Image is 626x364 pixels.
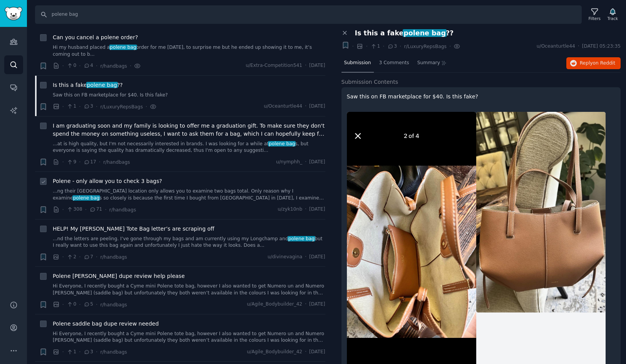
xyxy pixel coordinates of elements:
span: · [305,349,306,356]
span: [DATE] [309,254,325,261]
span: 17 [84,159,96,166]
span: u/Extra-Competition541 [246,62,302,69]
a: I am graduating soon and my family is looking to offer me a graduation gift. To make sure they do... [53,122,325,138]
span: 4 [84,62,93,69]
input: Search Keyword [35,5,582,24]
img: GummySearch logo [5,7,22,20]
a: ...nd the letters are peeling. I’ve gone through my bags and am currently using my Longchamp andp... [53,236,325,249]
span: u/Oceanturtle44 [264,103,302,110]
span: r/handbags [100,349,127,355]
span: · [62,253,64,261]
span: · [79,301,80,309]
span: · [62,62,64,70]
a: HELP! My [PERSON_NAME] Tote Bag letter’s are scraping off [53,225,214,233]
span: 3 [84,349,93,356]
a: Polene saddle bag dupe review needed [53,320,159,328]
div: Track [608,16,618,21]
span: · [79,62,80,70]
span: u/zyk10nb [278,206,302,213]
span: · [96,301,97,309]
button: Track [605,7,621,23]
span: · [305,206,306,213]
span: · [305,159,306,166]
span: 3 Comments [379,60,409,66]
span: [DATE] [309,206,325,213]
span: u/divinevagina [268,254,302,261]
span: u/Agile_Bodybuilder_42 [247,301,302,308]
span: Submission Contents [341,78,398,86]
span: Reply [580,60,615,67]
span: · [105,206,106,214]
span: · [305,254,306,261]
span: · [62,301,64,309]
span: r/LuxuryRepsBags [100,104,143,110]
span: 71 [89,206,102,213]
span: 1 [370,43,380,50]
span: · [79,348,80,356]
span: r/handbags [100,254,127,260]
span: 1 [67,349,76,356]
span: · [62,103,64,111]
span: polene bag [109,45,137,50]
span: polene bag [268,141,296,146]
span: r/handbags [100,302,127,307]
span: · [79,253,80,261]
a: Saw this on FB marketplace for $40. Is this fake? [53,92,325,99]
a: Hi Everyone, I recently bought a Cyme mini Polene tote bag, however I also wanted to get Numero u... [53,283,325,296]
span: 1 [67,103,76,110]
p: Saw this on FB marketplace for $40. Is this fake? [347,93,616,101]
span: u/Oceanturtle44 [537,43,575,50]
span: · [366,42,367,50]
span: 2 [67,254,76,261]
span: [DATE] [309,301,325,308]
span: · [130,62,131,70]
span: polene bag [86,82,118,88]
span: 3 [84,103,93,110]
a: Is this a fakepolene bag?? [53,81,123,89]
a: Hi my husband placed apolene bagorder for me [DATE], to surprise me but he ended up showing it to... [53,44,325,58]
span: · [62,206,64,214]
span: · [96,103,97,111]
div: Filters [589,16,601,21]
span: 0 [67,301,76,308]
span: · [79,158,80,166]
span: r/handbags [103,160,130,165]
span: on Reddit [593,60,615,66]
span: [DATE] [309,62,325,69]
span: · [62,158,64,166]
span: · [85,206,87,214]
a: ...ng their [GEOGRAPHIC_DATA] location only allows you to examine two bags total. Only reason why... [53,188,325,201]
span: · [96,62,97,70]
span: u/Agile_Bodybuilder_42 [247,349,302,356]
span: · [305,62,306,69]
span: Summary [417,60,440,66]
span: 3 [387,43,397,50]
a: Polene - only allow you to check 3 bags? [53,177,162,185]
span: · [146,103,147,111]
span: 5 [84,301,93,308]
a: Hi Everyone, I recently bought a Cyme mini Polene tote bag, however I also wanted to get Numero u... [53,331,325,344]
button: Replyon Reddit [566,57,621,70]
span: · [96,348,97,356]
span: · [305,103,306,110]
a: Can you cancel a polene order? [53,33,138,42]
span: · [400,42,401,50]
span: [DATE] [309,159,325,166]
span: [DATE] [309,349,325,356]
span: 9 [67,159,76,166]
a: ...at is high quality, but I'm not necessarily interested in brands. I was looking for a while at... [53,141,325,154]
span: u/nymphh_ [276,159,302,166]
span: polene bag [403,29,446,37]
span: · [352,42,354,50]
span: Is this a fake ?? [53,81,123,89]
span: 308 [67,206,82,213]
a: Polene [PERSON_NAME] dupe review help please [53,272,185,280]
span: · [96,253,97,261]
span: Is this a fake ?? [355,29,454,37]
